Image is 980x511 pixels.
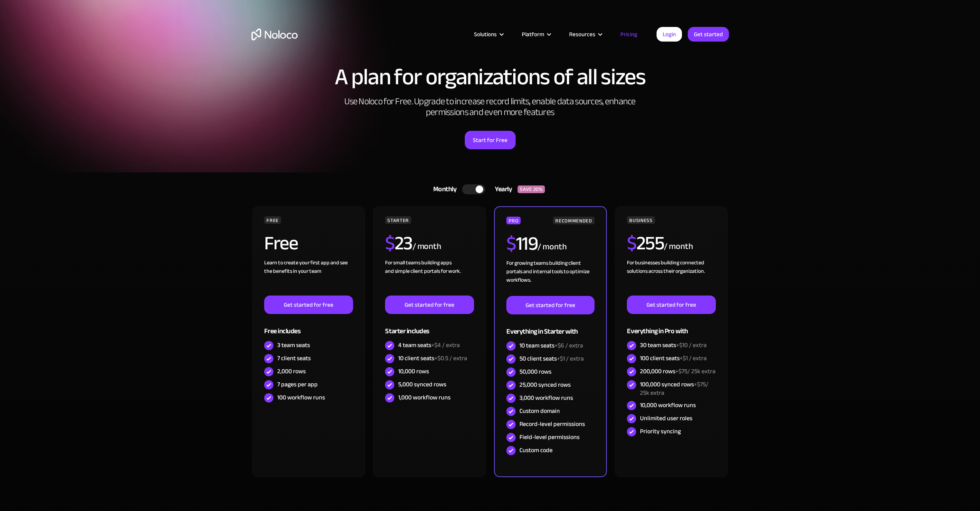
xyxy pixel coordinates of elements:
div: 100 client seats [640,354,707,362]
div: Solutions [474,29,497,39]
a: Pricing [611,29,647,39]
a: Login [657,27,682,42]
div: 1,000 workflow runs [398,393,451,402]
a: Start for Free [465,131,516,149]
span: +$0.5 / extra [434,352,467,364]
div: 10 client seats [398,354,467,362]
div: Resources [560,29,611,39]
span: +$4 / extra [431,339,460,351]
div: BUSINESS [627,216,655,224]
div: 3,000 workflow runs [519,394,573,402]
div: 2,000 rows [277,367,306,376]
div: Unlimited user roles [640,414,692,422]
div: 5,000 synced rows [398,380,446,389]
div: RECOMMENDED [553,217,594,224]
div: Custom code [519,446,553,454]
div: Starter includes [385,314,474,339]
div: 4 team seats [398,341,460,349]
div: 100,000 synced rows [640,380,715,397]
div: 50,000 rows [519,367,551,376]
div: Platform [512,29,560,39]
a: home [251,28,298,40]
div: Free includes [264,314,353,339]
div: For small teams building apps and simple client portals for work. ‍ [385,259,474,296]
div: Resources [569,29,595,39]
div: 200,000 rows [640,367,715,376]
a: Get started for free [264,296,353,314]
a: Get started for free [506,296,594,314]
div: 100 workflow runs [277,393,325,402]
div: Platform [522,29,544,39]
div: 10,000 rows [398,367,429,376]
span: +$75/ 25k extra [675,366,715,377]
span: $ [506,225,516,262]
div: STARTER [385,216,411,224]
div: FREE [264,216,281,224]
a: Get started for free [385,296,474,314]
span: +$10 / extra [676,339,707,351]
h2: 119 [506,234,538,253]
div: Field-level permissions [519,433,580,441]
div: Priority syncing [640,427,681,436]
div: 25,000 synced rows [519,381,571,389]
div: / month [664,240,693,253]
div: Monthly [424,184,462,195]
div: Record-level permissions [519,420,585,428]
div: Everything in Starter with [506,314,594,339]
div: 7 pages per app [277,380,318,389]
div: 10 team seats [519,341,583,350]
div: Everything in Pro with [627,314,715,339]
div: 50 client seats [519,354,584,363]
h2: Free [264,234,298,253]
span: +$1 / extra [557,353,584,364]
h2: Use Noloco for Free. Upgrade to increase record limits, enable data sources, enhance permissions ... [336,96,644,118]
div: 30 team seats [640,341,707,349]
div: SAVE 20% [518,185,545,193]
div: PRO [506,217,521,224]
h2: 23 [385,234,412,253]
div: Solutions [464,29,512,39]
div: / month [538,241,566,253]
div: Learn to create your first app and see the benefits in your team ‍ [264,259,353,296]
div: 7 client seats [277,354,311,362]
div: Yearly [485,184,518,195]
span: $ [385,225,395,261]
span: +$75/ 25k extra [640,379,709,399]
h2: 255 [627,234,664,253]
a: Get started [688,27,729,42]
div: For growing teams building client portals and internal tools to optimize workflows. [506,259,594,296]
div: / month [412,240,441,253]
div: 10,000 workflow runs [640,401,696,409]
h1: A plan for organizations of all sizes [251,65,729,89]
div: For businesses building connected solutions across their organization. ‍ [627,259,715,296]
span: $ [627,225,637,261]
span: +$1 / extra [680,352,707,364]
div: 3 team seats [277,341,310,349]
span: +$6 / extra [554,340,583,351]
div: Custom domain [519,407,560,415]
a: Get started for free [627,296,715,314]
